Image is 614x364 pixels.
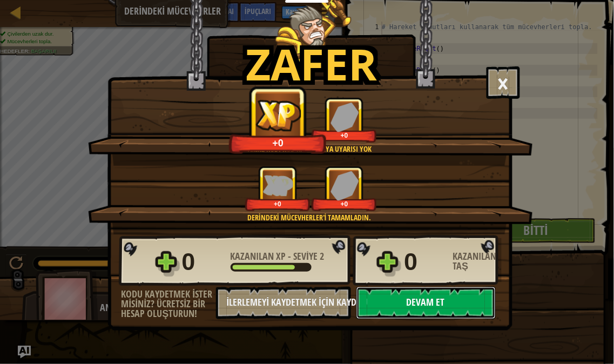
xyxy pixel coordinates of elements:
[139,212,480,223] div: Derindeki Mücevherler'i tamamladın.
[487,66,520,99] button: ×
[331,171,359,200] img: Kazanılan Taş
[320,250,325,263] span: 2
[292,250,320,263] span: Seviye
[231,250,288,263] span: Kazanılan XP
[247,200,308,208] div: +0
[255,99,301,131] img: Kazanılan XP
[356,287,496,319] button: Devam et
[231,252,325,261] div: -
[331,102,359,132] img: Kazanılan Taş
[232,137,324,149] div: +0
[314,200,375,208] div: +0
[404,245,447,279] div: 0
[453,252,502,271] div: Kazanılan Taş
[182,245,224,279] div: 0
[139,144,480,154] div: Temiz kod: kod hatası veya uyarısı yok
[122,289,216,319] div: Kodu kaydetmek ister misiniz? Ücretsiz bir hesap oluşturun!
[263,175,293,196] img: Kazanılan XP
[246,40,377,87] h1: Zafer
[314,131,375,139] div: +0
[216,287,351,319] button: İlerlemeyi Kaydetmek için Kaydolun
